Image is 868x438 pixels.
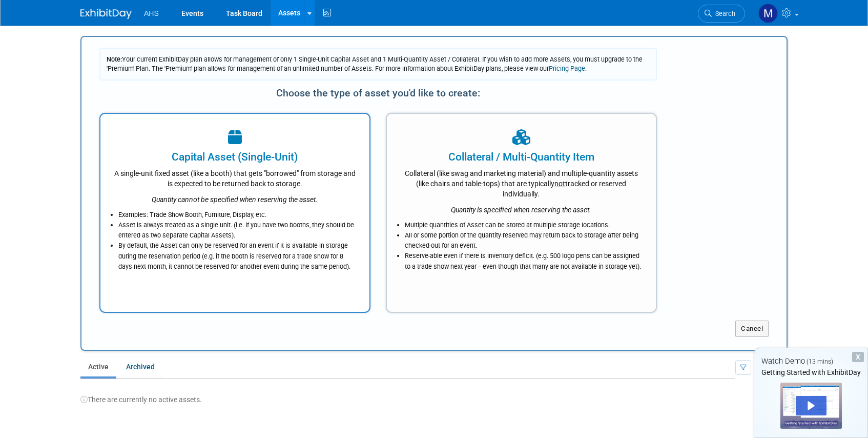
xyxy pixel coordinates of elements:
[152,195,318,204] i: Quantity cannot be specified when reserving the asset.
[405,220,643,230] li: Multiple quantities of Asset can be stored at multiple storage locations.
[107,55,643,72] span: Your current ExhibitDay plan allows for management of only 1 Single-Unit Capital Asset and 1 Mult...
[80,384,788,405] div: There are currently no active assets.
[807,358,833,365] span: (13 mins)
[80,9,132,19] img: ExhibitDay
[852,352,864,362] div: Dismiss
[144,9,159,17] span: AHS
[735,321,769,337] button: Cancel
[107,55,122,63] span: Note:
[118,210,357,220] li: Examples: Trade Show Booth, Furniture, Display, etc.
[796,396,826,415] div: Play
[113,165,357,189] div: A single-unit fixed asset (like a booth) that gets "borrowed" from storage and is expected to be ...
[754,356,867,367] div: Watch Demo
[754,367,867,377] div: Getting Started with ExhibitDay
[80,357,116,376] a: Active
[113,149,357,165] div: Capital Asset (Single-Unit)
[400,165,643,199] div: Collateral (like swag and marketing material) and multiple-quantity assets (like chairs and table...
[405,230,643,251] li: All or some portion of the quantity reserved may return back to storage after being checked-out f...
[118,241,357,271] li: By default, the Asset can only be reserved for an event if it is available in storage during the ...
[118,220,357,241] li: Asset is always treated as a single unit. (i.e. if you have two booths, they should be entered as...
[712,10,735,17] span: Search
[99,83,657,103] div: Choose the type of asset you'd like to create:
[549,65,585,72] a: Pricing Page
[118,357,162,376] a: Archived
[698,5,745,23] a: Search
[405,251,643,271] li: Reserve-able even if there is inventory deficit. (e.g. 500 logo pens can be assigned to a trade s...
[451,206,591,214] i: Quantity is specified when reserving the asset.
[758,4,778,23] img: Mike Frolov
[400,149,643,165] div: Collateral / Multi-Quantity Item
[554,180,565,188] span: not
